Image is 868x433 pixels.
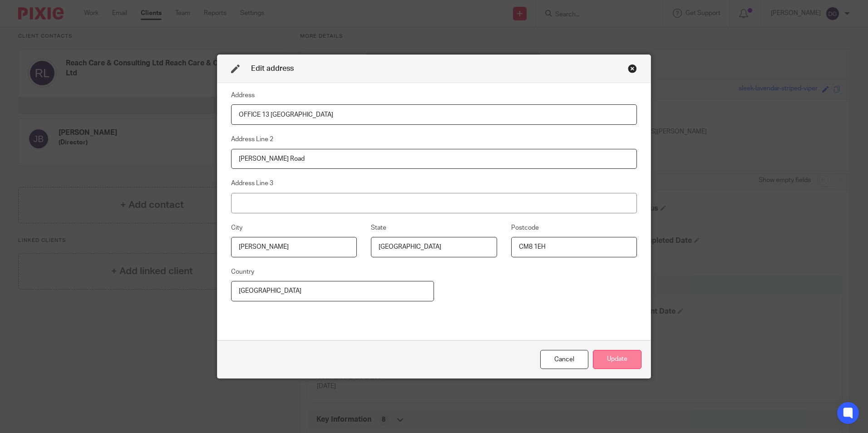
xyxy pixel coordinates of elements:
[371,223,386,232] label: State
[628,64,637,73] div: Close this dialog window
[540,350,588,369] div: Close this dialog window
[231,223,242,232] label: City
[251,65,294,72] span: Edit address
[231,267,254,276] label: Country
[231,179,273,188] label: Address Line 3
[593,350,641,369] button: Update
[511,223,539,232] label: Postcode
[231,91,255,100] label: Address
[231,135,273,144] label: Address Line 2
